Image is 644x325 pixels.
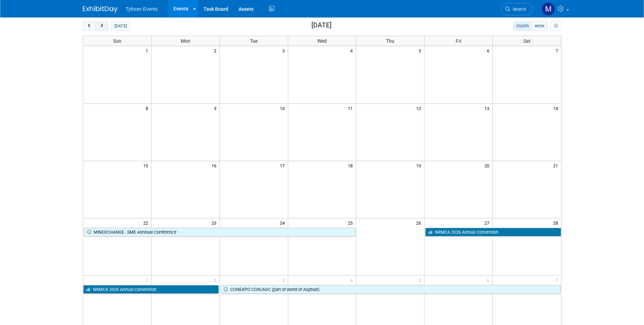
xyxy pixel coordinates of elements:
[513,22,532,31] button: month
[486,276,492,284] span: 6
[418,276,424,284] span: 5
[531,22,547,31] button: week
[415,104,424,112] span: 12
[213,276,220,284] span: 2
[523,38,531,44] span: Sat
[347,218,356,227] span: 25
[552,218,561,227] span: 28
[484,161,492,170] span: 20
[126,6,158,12] span: Tyfoom Events
[484,104,492,112] span: 13
[211,218,220,227] span: 23
[542,2,555,16] img: Mark Nelson
[143,161,151,170] span: 15
[555,276,561,284] span: 7
[552,104,561,112] span: 14
[415,161,424,170] span: 19
[386,38,394,44] span: Thu
[555,46,561,55] span: 7
[350,46,356,55] span: 4
[501,3,533,15] a: Search
[250,38,258,44] span: Tue
[347,104,356,112] span: 11
[551,22,561,31] button: myCustomButton
[111,22,130,31] button: [DATE]
[456,38,461,44] span: Fri
[95,22,108,31] button: next
[279,218,288,227] span: 24
[145,104,151,112] span: 8
[425,228,561,237] a: NRMCA 2026 Annual Convention
[282,276,288,284] span: 3
[213,104,220,112] span: 9
[311,22,332,29] h2: [DATE]
[145,276,151,284] span: 1
[484,218,492,227] span: 27
[347,161,356,170] span: 18
[84,228,355,237] a: MINEXCHANGE - SME Annnual Conference
[181,38,190,44] span: Mon
[113,38,121,44] span: Sun
[486,46,492,55] span: 6
[279,161,288,170] span: 17
[211,161,220,170] span: 16
[143,218,151,227] span: 22
[279,104,288,112] span: 10
[554,24,558,28] i: Personalize Calendar
[418,46,424,55] span: 5
[415,218,424,227] span: 26
[145,46,151,55] span: 1
[221,285,560,294] a: CONEXPO CON/AGC (part of world of Asphalt)
[282,46,288,55] span: 3
[83,6,118,13] img: ExhibitDay
[350,276,356,284] span: 4
[83,22,96,31] button: prev
[213,46,220,55] span: 2
[552,161,561,170] span: 21
[510,7,526,12] span: Search
[83,285,219,294] a: NRMCA 2026 Annual Convention
[317,38,327,44] span: Wed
